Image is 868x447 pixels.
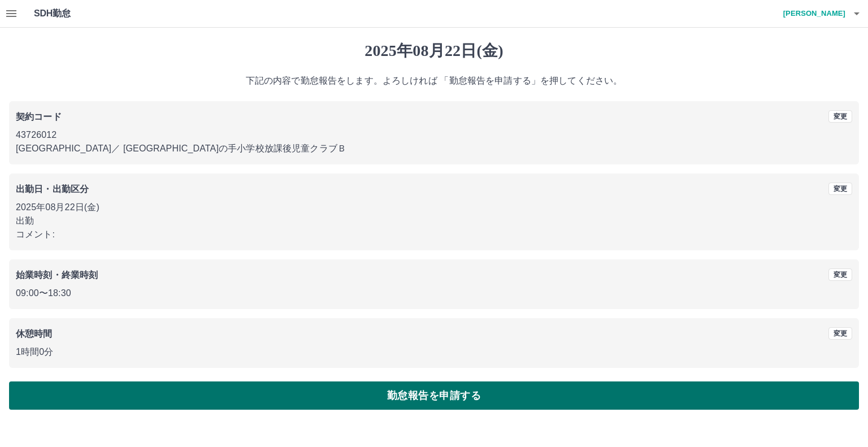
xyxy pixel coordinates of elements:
[16,184,89,194] b: 出勤日・出勤区分
[16,201,852,214] p: 2025年08月22日(金)
[16,142,852,155] p: [GEOGRAPHIC_DATA] ／ [GEOGRAPHIC_DATA]の手小学校放課後児童クラブＢ
[16,228,852,241] p: コメント:
[16,112,62,121] b: 契約コード
[828,327,852,340] button: 変更
[9,41,859,60] h1: 2025年08月22日(金)
[16,329,53,338] b: 休憩時間
[9,381,859,410] button: 勤怠報告を申請する
[16,214,852,228] p: 出勤
[16,270,98,280] b: 始業時刻・終業時刻
[16,345,852,359] p: 1時間0分
[16,287,852,300] p: 09:00 〜 18:30
[828,268,852,281] button: 変更
[16,128,852,142] p: 43726012
[9,74,859,88] p: 下記の内容で勤怠報告をします。よろしければ 「勤怠報告を申請する」を押してください。
[828,110,852,123] button: 変更
[828,183,852,195] button: 変更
